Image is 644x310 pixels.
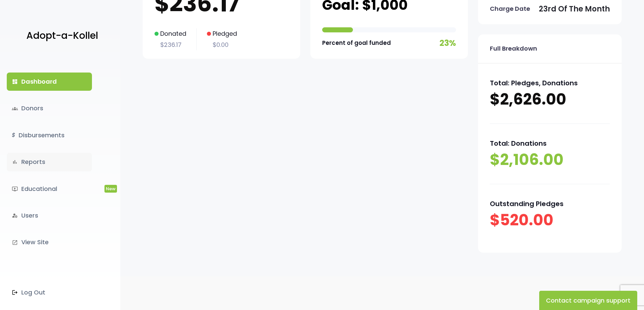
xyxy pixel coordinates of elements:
p: $2,626.00 [490,89,610,110]
i: dashboard [12,79,18,85]
span: groups [12,106,18,112]
i: launch [12,239,18,246]
p: $2,106.00 [490,149,610,170]
p: Outstanding Pledges [490,198,610,210]
p: Total: Donations [490,137,610,149]
a: ondemand_videoEducationalNew [7,180,92,198]
p: 23% [439,36,456,50]
a: launchView Site [7,233,92,251]
p: Donated [154,28,186,39]
a: $Disbursements [7,126,92,144]
a: Adopt-a-Kollel [23,20,98,52]
button: Contact campaign support [539,291,637,310]
a: dashboardDashboard [7,73,92,91]
i: manage_accounts [12,213,18,219]
a: bar_chartReports [7,153,92,171]
p: $236.17 [154,39,186,50]
p: 23rd of the month [539,2,610,16]
p: Total: Pledges, Donations [490,77,610,89]
p: Adopt-a-Kollel [26,27,98,44]
p: Pledged [207,28,237,39]
i: $ [12,131,15,140]
a: manage_accountsUsers [7,206,92,225]
i: ondemand_video [12,186,18,192]
i: bar_chart [12,159,18,165]
p: Percent of goal funded [322,38,391,48]
a: Log Out [7,283,92,302]
p: $0.00 [207,39,237,50]
p: Full Breakdown [490,43,537,54]
a: groupsDonors [7,99,92,117]
span: New [104,185,117,193]
p: Charge Date [490,3,530,14]
p: $520.00 [490,210,610,231]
